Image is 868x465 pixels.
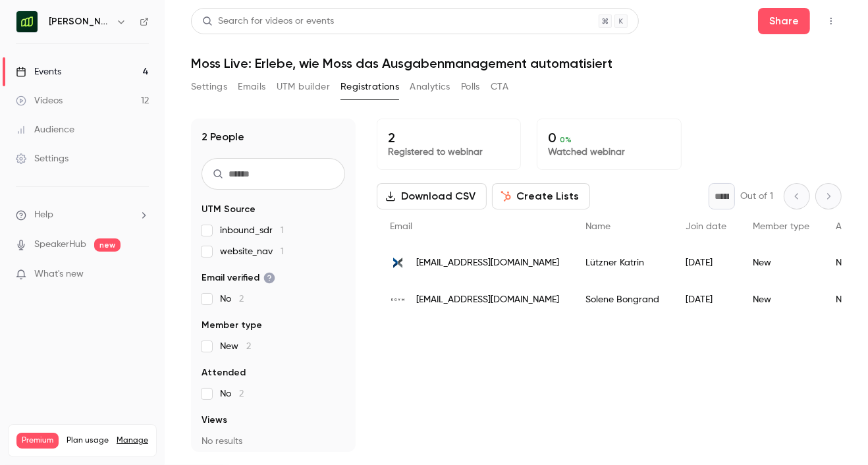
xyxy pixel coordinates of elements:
div: Events [16,65,61,78]
div: [DATE] [672,281,740,318]
div: [DATE] [672,244,740,281]
div: Audience [16,123,74,136]
span: [EMAIL_ADDRESS][DOMAIN_NAME] [416,256,559,270]
span: What's new [34,267,84,281]
button: Emails [238,76,265,97]
span: 0 % [560,135,572,144]
button: UTM builder [277,76,330,97]
p: 0 [548,130,670,146]
div: Solene Bongrand [572,281,672,318]
span: Plan usage [67,435,109,446]
span: Name [585,222,610,231]
img: egym.com [390,292,406,308]
span: 1 [281,226,284,235]
p: No results [202,435,345,448]
button: Download CSV [377,183,487,209]
div: New [740,244,823,281]
button: Registrations [340,76,399,97]
button: Polls [461,76,480,97]
span: No [220,292,244,306]
span: Member type [753,222,809,231]
div: Videos [16,94,63,107]
iframe: Noticeable Trigger [133,269,149,281]
span: Email [390,222,412,231]
span: Attended [202,366,246,379]
a: SpeakerHub [34,238,86,252]
li: help-dropdown-opener [16,208,149,222]
button: Create Lists [492,183,590,209]
span: 2 [246,342,251,351]
span: Member type [202,319,262,332]
div: Search for videos or events [202,14,334,28]
span: Views [202,414,227,427]
a: Manage [117,435,148,446]
span: website_nav [220,245,284,258]
button: CTA [491,76,508,97]
span: 2 [239,294,244,304]
span: 2 [239,389,244,398]
button: Analytics [410,76,450,97]
p: 2 [388,130,510,146]
button: Settings [191,76,227,97]
img: xsuite.com [390,255,406,271]
span: new [94,238,121,252]
span: Premium [16,433,59,449]
span: [EMAIL_ADDRESS][DOMAIN_NAME] [416,293,559,307]
p: Registered to webinar [388,146,510,159]
span: 1 [281,247,284,256]
h1: Moss Live: Erlebe, wie Moss das Ausgabenmanagement automatisiert [191,55,842,71]
img: Moss (DE) [16,11,38,32]
span: No [220,387,244,400]
p: Out of 1 [740,190,773,203]
h6: [PERSON_NAME] ([GEOGRAPHIC_DATA]) [49,15,111,28]
h1: 2 People [202,129,244,145]
span: Email verified [202,271,275,285]
span: Join date [686,222,726,231]
p: Watched webinar [548,146,670,159]
div: Lützner Katrin [572,244,672,281]
span: UTM Source [202,203,256,216]
div: New [740,281,823,318]
span: New [220,340,251,353]
button: Share [758,8,810,34]
span: Help [34,208,53,222]
span: inbound_sdr [220,224,284,237]
div: Settings [16,152,68,165]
